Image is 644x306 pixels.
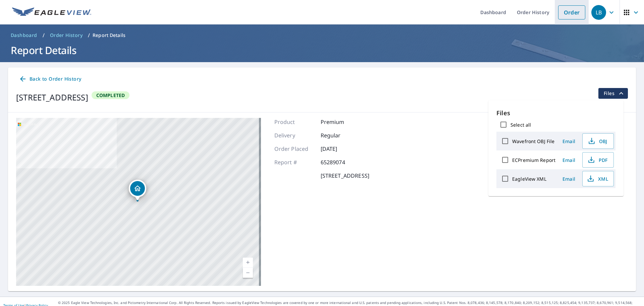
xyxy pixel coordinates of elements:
[50,32,83,39] span: Order History
[587,156,608,164] span: PDF
[129,180,146,201] div: Dropped pin, building 1, Residential property, 550 Dove Point Osprey, FL 34229
[92,92,129,98] span: Completed
[561,176,577,182] span: Email
[8,30,636,41] nav: breadcrumb
[582,133,614,149] button: OBJ
[93,32,125,39] p: Report Details
[243,258,253,268] a: Current Level 17, Zoom In
[16,91,88,103] div: [STREET_ADDRESS]
[47,30,85,41] a: Order History
[321,158,361,166] p: 65289074
[558,5,585,19] a: Order
[43,31,45,39] li: /
[19,75,81,83] span: Back to Order History
[8,30,40,41] a: Dashboard
[582,171,614,186] button: XML
[598,88,628,99] button: filesDropdownBtn-65289074
[321,118,361,126] p: Premium
[274,145,315,153] p: Order Placed
[512,138,554,144] label: Wavefront OBJ File
[496,108,615,118] p: Files
[511,122,531,128] label: Select all
[587,175,608,183] span: XML
[243,268,253,278] a: Current Level 17, Zoom Out
[321,172,369,180] p: [STREET_ADDRESS]
[274,118,315,126] p: Product
[321,131,361,139] p: Regular
[591,5,606,20] div: LB
[12,7,91,17] img: EV Logo
[582,152,614,168] button: PDF
[274,158,315,166] p: Report #
[16,73,84,85] a: Back to Order History
[512,157,555,163] label: ECPremium Report
[587,137,608,145] span: OBJ
[321,145,361,153] p: [DATE]
[88,31,90,39] li: /
[512,176,546,182] label: EagleView XML
[8,43,636,57] h1: Report Details
[11,32,37,39] span: Dashboard
[558,155,580,165] button: Email
[561,157,577,163] span: Email
[558,136,580,146] button: Email
[274,131,315,139] p: Delivery
[558,174,580,184] button: Email
[604,89,625,97] span: Files
[561,138,577,144] span: Email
